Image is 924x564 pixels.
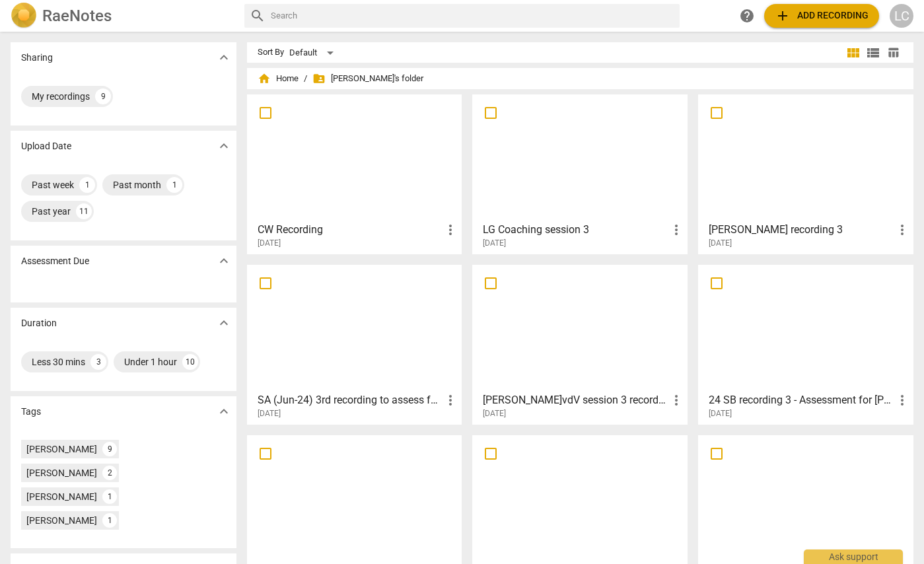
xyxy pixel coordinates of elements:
[21,139,71,153] p: Upload Date
[883,43,903,63] button: Table view
[804,549,903,564] div: Ask support
[312,72,326,85] span: folder_shared
[312,72,423,85] span: [PERSON_NAME]'s folder
[216,253,232,269] span: expand_more
[21,254,89,268] p: Assessment Due
[102,442,117,456] div: 9
[258,72,299,85] span: Home
[166,177,182,193] div: 1
[271,5,674,26] input: Search
[26,514,97,527] div: [PERSON_NAME]
[76,203,92,219] div: 11
[289,42,338,63] div: Default
[214,48,234,67] button: Show more
[26,490,97,503] div: [PERSON_NAME]
[214,251,234,271] button: Show more
[258,222,443,238] h3: CW Recording
[890,4,913,28] button: LC
[668,222,684,238] span: more_vert
[258,392,443,408] h3: SA (Jun-24) 3rd recording to assess for Nicola
[477,269,683,419] a: [PERSON_NAME]vdV session 3 recording[DATE]
[258,408,281,419] span: [DATE]
[11,3,37,29] img: Logo
[258,72,271,85] span: home
[102,513,117,528] div: 1
[443,392,458,408] span: more_vert
[775,8,869,24] span: Add recording
[95,88,111,104] div: 9
[79,177,95,193] div: 1
[739,8,755,24] span: help
[252,99,458,248] a: CW Recording[DATE]
[668,392,684,408] span: more_vert
[11,3,234,29] a: LogoRaeNotes
[113,178,161,192] div: Past month
[32,205,71,218] div: Past year
[26,442,97,456] div: [PERSON_NAME]
[709,408,732,419] span: [DATE]
[764,4,879,28] button: Upload
[216,404,232,419] span: expand_more
[182,354,198,370] div: 10
[214,136,234,156] button: Show more
[258,48,284,57] div: Sort By
[216,315,232,331] span: expand_more
[42,7,112,25] h2: RaeNotes
[894,392,910,408] span: more_vert
[443,222,458,238] span: more_vert
[483,238,506,249] span: [DATE]
[735,4,759,28] a: Help
[477,99,683,248] a: LG Coaching session 3[DATE]
[863,43,883,63] button: List view
[709,392,894,408] h3: 24 SB recording 3 - Assessment for Kate
[21,51,53,65] p: Sharing
[709,222,894,238] h3: Sophia recording 3
[865,45,881,61] span: view_list
[124,355,177,369] div: Under 1 hour
[709,238,732,249] span: [DATE]
[216,50,232,65] span: expand_more
[250,8,266,24] span: search
[483,408,506,419] span: [DATE]
[21,405,41,419] p: Tags
[483,222,668,238] h3: LG Coaching session 3
[887,46,900,59] span: table_chart
[26,466,97,479] div: [PERSON_NAME]
[843,43,863,63] button: Tile view
[483,392,668,408] h3: J.vdV session 3 recording
[703,269,909,419] a: 24 SB recording 3 - Assessment for [PERSON_NAME][DATE]
[703,99,909,248] a: [PERSON_NAME] recording 3[DATE]
[845,45,861,61] span: view_module
[214,402,234,421] button: Show more
[304,74,307,84] span: /
[894,222,910,238] span: more_vert
[21,316,57,330] p: Duration
[102,489,117,504] div: 1
[90,354,106,370] div: 3
[32,178,74,192] div: Past week
[258,238,281,249] span: [DATE]
[102,466,117,480] div: 2
[216,138,232,154] span: expand_more
[214,313,234,333] button: Show more
[252,269,458,419] a: SA (Jun-24) 3rd recording to assess for [PERSON_NAME][DATE]
[32,90,90,103] div: My recordings
[775,8,791,24] span: add
[32,355,85,369] div: Less 30 mins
